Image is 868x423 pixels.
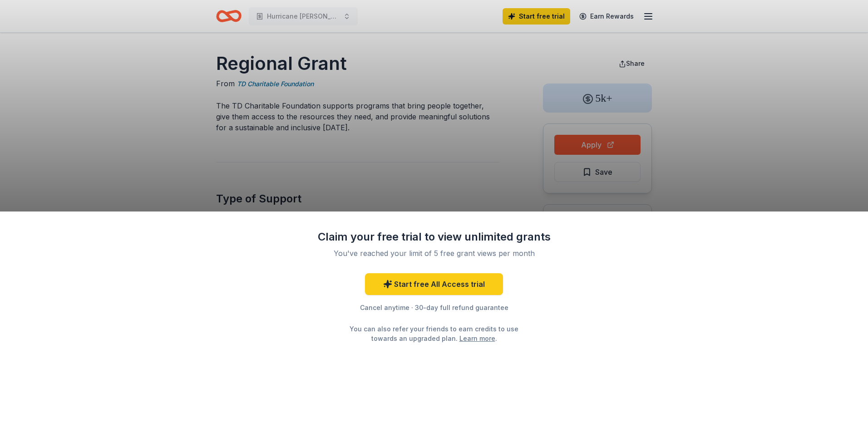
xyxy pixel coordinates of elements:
[365,273,503,295] a: Start free All Access trial
[459,334,495,343] a: Learn more
[316,230,552,244] div: Claim your free trial to view unlimited grants
[341,324,527,343] div: You can also refer your friends to earn credits to use towards an upgraded plan. .
[327,248,541,259] div: You've reached your limit of 5 free grant views per month
[316,302,552,313] div: Cancel anytime · 30-day full refund guarantee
